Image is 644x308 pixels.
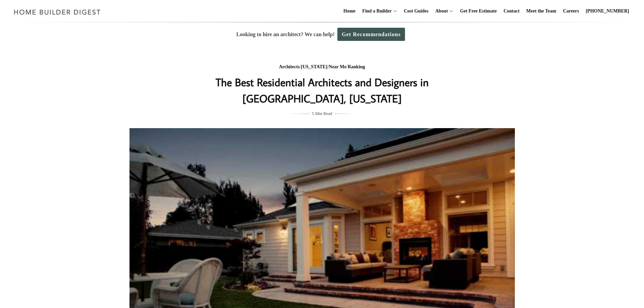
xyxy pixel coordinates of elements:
a: Ranking [348,64,365,69]
a: Architects [279,64,300,69]
img: Home Builder Digest [11,5,104,19]
a: [US_STATE] [301,64,327,69]
a: Get Free Estimate [457,0,500,22]
div: / / / [187,63,457,71]
a: About [432,0,448,22]
a: [PHONE_NUMBER] [583,0,632,22]
a: Get Recommendations [337,28,405,41]
a: Contact [501,0,522,22]
a: Cost Guides [401,0,431,22]
a: Meet the Team [524,0,559,22]
span: 5 Min Read [312,110,332,117]
a: Near Me [329,64,346,69]
a: Home [341,0,358,22]
a: Find a Builder [360,0,392,22]
a: Careers [560,0,582,22]
h1: The Best Residential Architects and Designers in [GEOGRAPHIC_DATA], [US_STATE] [187,74,457,106]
